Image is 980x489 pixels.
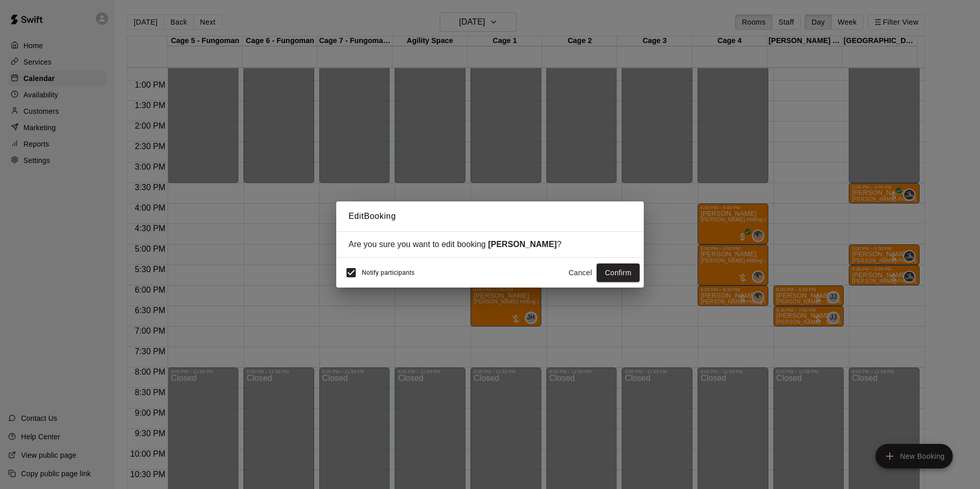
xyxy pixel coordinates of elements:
button: Confirm [597,263,640,282]
button: Cancel [564,263,597,282]
h2: Edit Booking [336,201,644,231]
strong: [PERSON_NAME] [488,240,557,249]
div: Are you sure you want to edit booking ? [349,240,631,249]
span: Notify participants [362,269,415,276]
